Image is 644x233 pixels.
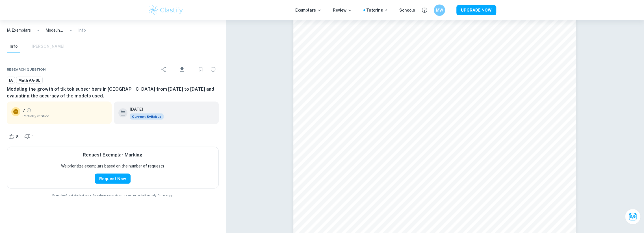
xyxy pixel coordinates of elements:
p: Info [78,27,86,33]
span: 1 [29,134,37,140]
a: Schools [399,7,415,13]
div: Dislike [23,132,37,141]
button: Info [7,40,20,53]
button: Ask Clai [625,209,641,225]
button: UPGRADE NOW [456,5,496,15]
p: Exemplars [295,7,322,13]
a: Grade partially verified [26,108,31,113]
button: MW [434,5,445,16]
span: IA [7,77,15,83]
h6: MW [436,7,443,13]
div: Bookmark [195,64,206,75]
span: Partially verified [23,113,107,118]
span: Current Syllabus [130,113,164,119]
span: Research question [7,67,46,72]
button: Help and Feedback [420,5,429,15]
h6: Modeling the growth of tik tok subscribers in [GEOGRAPHIC_DATA] from [DATE] to [DATE] and evaluat... [7,86,219,99]
div: Like [7,132,22,141]
img: Clastify logo [148,5,184,16]
p: Review [333,7,352,13]
p: We prioritize exemplars based on the number of requests [61,163,164,169]
h6: Request Exemplar Marking [83,151,142,158]
span: 8 [13,134,22,140]
a: IA Exemplars [7,27,31,33]
span: Math AA-SL [16,77,42,83]
button: Request Now [95,173,131,184]
p: 7 [23,107,25,113]
a: Tutoring [366,7,388,13]
a: Math AA-SL [16,77,43,84]
h6: [DATE] [130,106,159,112]
a: IA [7,77,15,84]
div: Download [170,62,194,77]
div: Report issue [207,64,219,75]
span: Example of past student work. For reference on structure and expectations only. Do not copy. [7,193,219,197]
div: This exemplar is based on the current syllabus. Feel free to refer to it for inspiration/ideas wh... [130,113,164,119]
div: Share [158,64,169,75]
p: Modeling the growth of tik tok subscribers in [GEOGRAPHIC_DATA] from [DATE] to [DATE] and evaluat... [45,27,64,33]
